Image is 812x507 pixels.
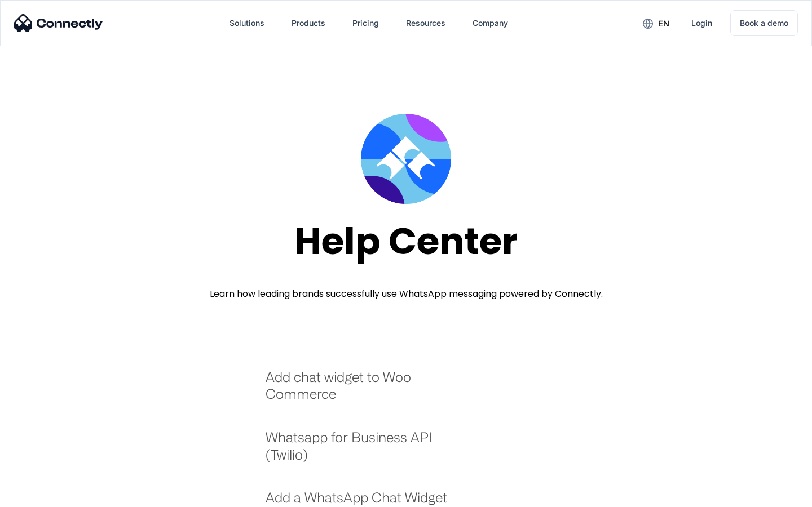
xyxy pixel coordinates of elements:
[210,287,603,301] div: Learn how leading brands successfully use WhatsApp messaging powered by Connectly.
[11,487,68,503] aside: Language selected: English
[294,221,518,262] div: Help Center
[658,16,669,32] div: en
[343,10,388,37] a: Pricing
[691,15,712,31] div: Login
[473,15,508,31] div: Company
[292,15,325,31] div: Products
[266,368,462,414] a: Add chat widget to Woo Commerce
[406,15,445,31] div: Resources
[682,10,721,37] a: Login
[352,15,379,31] div: Pricing
[730,10,798,36] a: Book a demo
[266,429,462,474] a: Whatsapp for Business API (Twilio)
[230,15,264,31] div: Solutions
[23,487,68,503] ul: Language list
[14,14,103,32] img: Connectly Logo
